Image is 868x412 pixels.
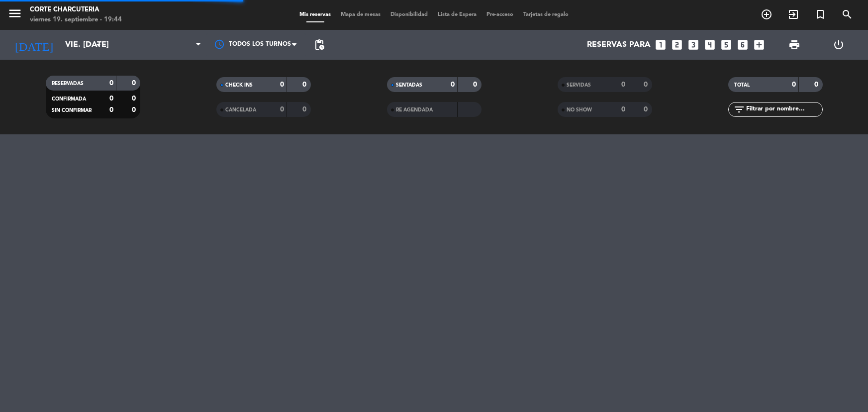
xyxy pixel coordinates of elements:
i: menu [7,6,22,21]
span: SENTADAS [396,83,422,88]
span: NO SHOW [567,107,592,112]
i: filter_list [733,103,745,115]
span: RE AGENDADA [396,107,433,112]
i: looks_one [654,38,667,51]
input: Filtrar por nombre... [745,104,822,115]
strong: 0 [644,106,650,113]
strong: 0 [644,81,650,88]
strong: 0 [621,81,625,88]
i: [DATE] [7,34,60,56]
div: Corte Charcuteria [30,5,122,15]
strong: 0 [814,81,820,88]
span: Disponibilidad [386,12,433,17]
strong: 0 [109,95,113,102]
span: SIN CONFIRMAR [52,108,92,113]
i: turned_in_not [814,8,826,20]
i: search [841,8,853,20]
span: CHECK INS [225,83,253,88]
i: looks_6 [736,38,749,51]
span: RESERVADAS [52,81,84,86]
span: Mis reservas [294,12,336,17]
span: Pre-acceso [482,12,518,17]
i: exit_to_app [787,8,799,20]
div: viernes 19. septiembre - 19:44 [30,15,122,25]
strong: 0 [451,81,455,88]
span: pending_actions [313,39,325,51]
strong: 0 [132,106,138,113]
span: CONFIRMADA [52,97,86,102]
strong: 0 [302,106,308,113]
i: add_box [753,38,766,51]
span: SERVIDAS [567,83,591,88]
strong: 0 [109,80,113,87]
i: looks_two [671,38,683,51]
i: looks_4 [703,38,716,51]
i: looks_5 [720,38,733,51]
strong: 0 [792,81,796,88]
span: Reservas para [587,40,651,50]
strong: 0 [280,81,284,88]
strong: 0 [302,81,308,88]
i: arrow_drop_down [93,39,104,51]
strong: 0 [280,106,284,113]
strong: 0 [473,81,479,88]
span: Lista de Espera [433,12,482,17]
strong: 0 [132,95,138,102]
div: LOG OUT [817,30,861,60]
strong: 0 [621,106,625,113]
strong: 0 [132,80,138,87]
span: TOTAL [734,83,750,88]
button: menu [7,6,22,24]
span: print [788,39,800,51]
span: Mapa de mesas [336,12,386,17]
strong: 0 [109,106,113,113]
i: power_settings_new [833,39,845,51]
i: add_circle_outline [761,8,772,20]
i: looks_3 [687,38,700,51]
span: CANCELADA [225,107,256,112]
span: Tarjetas de regalo [518,12,574,17]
